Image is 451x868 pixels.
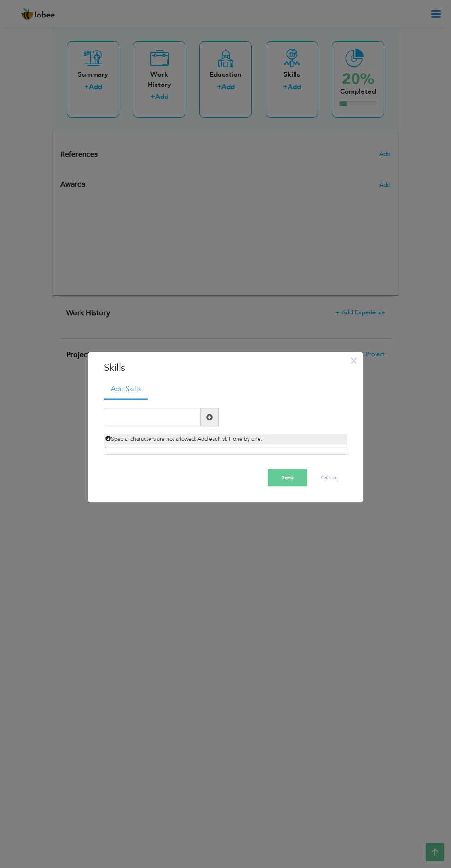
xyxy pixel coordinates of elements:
h3: Skills [104,361,347,375]
button: Cancel [312,469,347,486]
button: Save [268,469,307,486]
a: Add Skills [104,380,148,400]
span: × [350,352,358,369]
span: Special characters are not allowed. Add each skill one by one. [105,435,262,443]
button: Close [346,353,361,368]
